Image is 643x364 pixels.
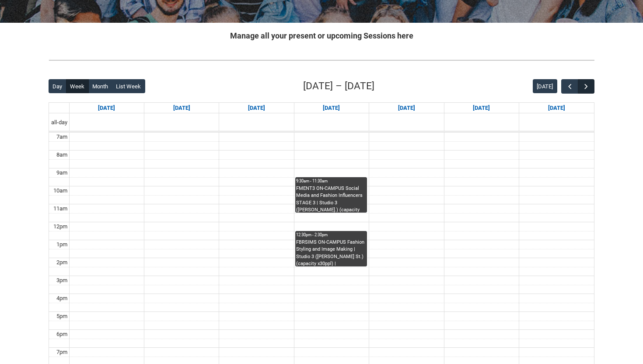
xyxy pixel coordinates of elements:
a: Go to November 2, 2025 [96,103,117,113]
div: 4pm [55,294,69,303]
img: REDU_GREY_LINE [49,56,594,65]
div: 2pm [55,258,69,267]
div: 7am [55,133,69,141]
span: all-day [49,118,69,127]
button: List Week [112,79,145,93]
h2: [DATE] – [DATE] [303,79,374,94]
div: 7pm [55,348,69,357]
div: 12:30pm - 2:30pm [296,232,366,238]
button: Week [66,79,89,93]
div: 11am [52,204,69,213]
div: 8am [55,150,69,159]
a: Go to November 7, 2025 [471,103,492,113]
div: FMENT3 ON-CAMPUS Social Media and Fashion Influencers STAGE 3 | Studio 3 ([PERSON_NAME].) (capaci... [296,185,366,213]
div: FBRSIMS ON-CAMPUS Fashion Styling and Image Making | Studio 3 ([PERSON_NAME] St.) (capacity x30pp... [296,239,366,266]
button: Month [88,79,112,93]
button: [DATE] [533,79,557,93]
a: Go to November 8, 2025 [546,103,567,113]
a: Go to November 5, 2025 [321,103,342,113]
a: Go to November 3, 2025 [171,103,192,113]
button: Previous Week [561,79,578,94]
div: 10am [52,186,69,195]
div: 9:30am - 11:30am [296,178,366,184]
div: 6pm [55,330,69,339]
div: 1pm [55,240,69,249]
div: 9am [55,168,69,177]
h2: Manage all your present or upcoming Sessions here [49,30,594,42]
div: 3pm [55,276,69,285]
div: 5pm [55,312,69,321]
div: 12pm [52,222,69,231]
button: Day [49,79,66,93]
a: Go to November 6, 2025 [396,103,417,113]
button: Next Week [578,79,594,94]
a: Go to November 4, 2025 [246,103,267,113]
